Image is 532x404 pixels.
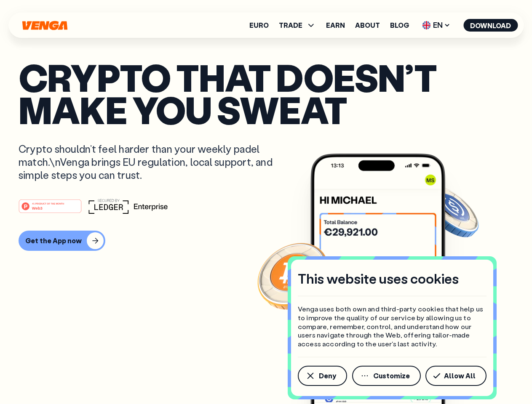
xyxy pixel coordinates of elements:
a: Get the App now [19,231,513,251]
p: Crypto that doesn’t make you sweat [19,61,513,125]
div: Get the App now [25,237,82,245]
span: Customize [373,372,410,379]
span: Deny [319,372,336,379]
a: #1 PRODUCT OF THE MONTHWeb3 [19,204,82,215]
a: About [355,22,380,29]
button: Allow All [425,366,487,386]
button: Customize [352,366,421,386]
tspan: #1 PRODUCT OF THE MONTH [32,202,64,205]
img: flag-uk [422,21,430,29]
img: Bitcoin [256,238,331,314]
button: Get the App now [19,231,105,251]
span: TRADE [279,22,302,29]
img: USDC coin [420,181,481,242]
p: Venga uses both own and third-party cookies that help us to improve the quality of our service by... [298,305,487,348]
tspan: Web3 [32,205,43,210]
button: Download [463,19,518,32]
button: Deny [298,366,347,386]
span: TRADE [279,20,316,30]
h4: This website uses cookies [298,270,459,287]
svg: Home [21,21,68,30]
p: Crypto shouldn’t feel harder than your weekly padel match.\nVenga brings EU regulation, local sup... [19,142,285,182]
span: EN [419,19,453,32]
a: Earn [326,22,345,29]
a: Blog [390,22,409,29]
a: Euro [249,22,269,29]
span: Allow All [444,372,476,379]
